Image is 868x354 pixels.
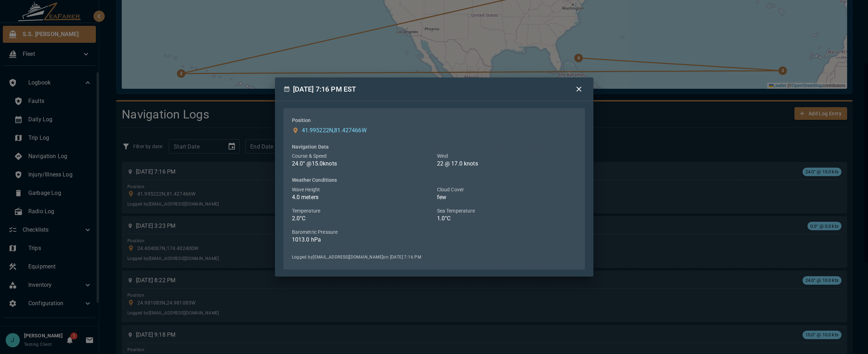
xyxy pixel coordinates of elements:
[437,207,576,214] p: Sea Temperature
[302,127,367,134] span: 41.995222N , 81.427466W
[437,152,576,159] p: Wind
[292,207,431,214] p: Temperature
[437,193,576,202] p: few
[292,117,576,124] h6: Position
[437,159,576,168] p: 22 @ 17.0 knots
[292,193,431,202] p: 4.0 meters
[292,159,431,168] p: 24.0 ° @ 15.0 knots
[293,83,356,95] h6: [DATE] 7:16 PM EST
[437,214,576,223] p: 1.0°C
[292,143,576,151] h6: Navigation Data
[292,152,431,159] p: Course & Speed
[292,214,431,223] p: 2.0°C
[302,126,367,135] a: 41.995222N,81.427466W
[292,228,431,236] p: Barometric Pressure
[292,176,576,184] h6: Weather Conditions
[292,236,431,244] p: 1013.0 hPa
[292,255,421,260] span: Logged by [EMAIL_ADDRESS][DOMAIN_NAME] on [DATE] 7:16 PM
[292,186,431,193] p: Wave Height
[437,186,576,193] p: Cloud Cover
